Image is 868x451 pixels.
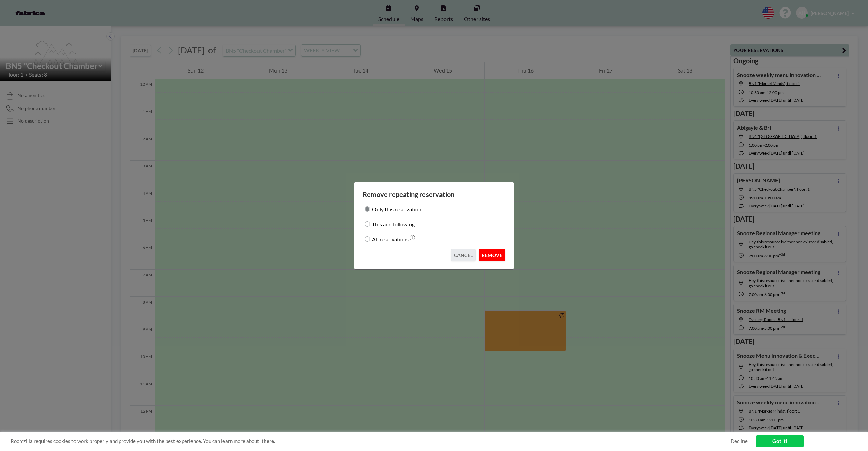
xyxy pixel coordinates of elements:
[363,190,505,199] h3: Remove repeating reservation
[11,438,731,445] span: Roomzilla requires cookies to work properly and provide you with the best experience. You can lea...
[264,438,275,444] a: here.
[372,234,409,244] label: All reservations
[372,204,421,214] label: Only this reservation
[451,249,476,261] button: CANCEL
[731,438,748,445] a: Decline
[372,219,415,229] label: This and following
[479,249,505,261] button: REMOVE
[756,435,804,447] a: Got it!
